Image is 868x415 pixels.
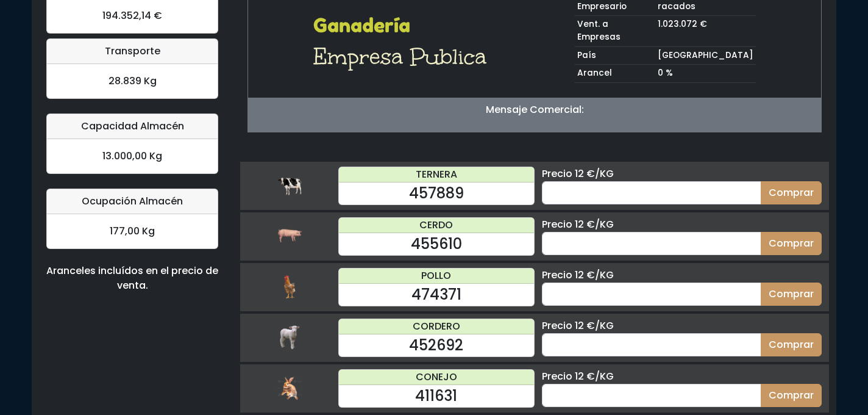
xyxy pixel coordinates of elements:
[761,232,822,255] button: Comprar
[47,39,218,64] div: Transporte
[761,283,822,306] button: Comprar
[542,369,822,384] div: Precio 12 €/KG
[655,16,756,46] td: 1.023.072 €
[277,275,302,299] img: pollo.png
[339,269,534,284] div: POLLO
[47,214,218,248] div: 177,00 Kg
[277,325,302,350] img: cordero.png
[47,114,218,139] div: Capacidad Almacén
[542,217,822,232] div: Precio 12 €/KG
[313,14,494,37] h2: Ganadería
[277,376,302,400] img: conejo.png
[542,268,822,283] div: Precio 12 €/KG
[339,319,534,334] div: CORDERO
[47,189,218,214] div: Ocupación Almacén
[339,233,534,255] div: 455610
[277,173,302,198] img: ternera.png
[47,139,218,173] div: 13.000,00 Kg
[761,333,822,356] button: Comprar
[339,182,534,204] div: 457889
[339,218,534,233] div: CERDO
[655,65,756,83] td: 0 %
[248,103,821,117] p: Mensaje Comercial:
[339,167,534,182] div: TERNERA
[339,334,534,356] div: 452692
[339,370,534,385] div: CONEJO
[542,167,822,181] div: Precio 12 €/KG
[47,64,218,98] div: 28.839 Kg
[761,181,822,204] button: Comprar
[313,42,494,71] h1: Empresa Publica
[761,384,822,407] button: Comprar
[46,264,218,293] div: Aranceles incluídos en el precio de venta.
[542,319,822,333] div: Precio 12 €/KG
[575,46,655,65] td: País
[277,224,302,248] img: cerdo.png
[339,284,534,306] div: 474371
[575,65,655,83] td: Arancel
[339,385,534,407] div: 411631
[655,46,756,65] td: [GEOGRAPHIC_DATA]
[575,16,655,46] td: Vent. a Empresas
